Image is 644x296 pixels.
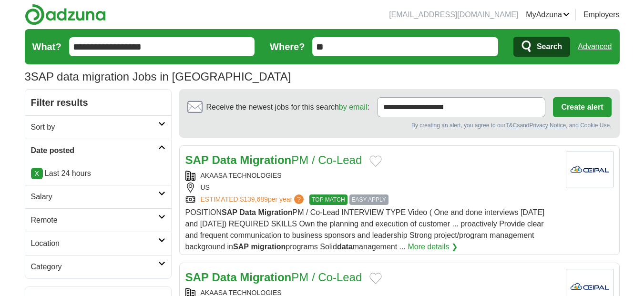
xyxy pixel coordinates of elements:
[339,103,368,111] a: by email
[185,271,362,284] a: SAP Data MigrationPM / Co-Lead
[369,155,382,167] button: Add to favorite jobs
[566,152,613,187] img: Company logo
[240,153,291,166] strong: Migration
[25,4,106,25] img: Adzuna logo
[309,194,347,205] span: TOP MATCH
[25,255,171,278] a: Category
[258,208,292,216] strong: Migration
[240,195,267,203] span: $139,689
[206,102,369,113] span: Receive the newest jobs for this search :
[25,232,171,255] a: Location
[240,271,291,284] strong: Migration
[222,208,237,216] strong: SAP
[526,9,570,20] a: MyAdzuna
[25,185,171,208] a: Salary
[31,168,165,179] p: Last 24 hours
[408,241,458,253] a: More details ❯
[233,243,249,251] strong: SAP
[185,208,545,251] span: POSITION PM / Co-Lead INTERVIEW TYPE Video ( One and done interviews [DATE] and [DATE]) REQUIRED ...
[25,115,171,139] a: Sort by
[31,214,158,226] h2: Remote
[25,68,31,85] span: 3
[505,122,520,129] a: T&Cs
[31,191,158,203] h2: Salary
[578,37,612,56] a: Advanced
[337,243,353,251] strong: data
[537,37,562,56] span: Search
[212,271,237,284] strong: Data
[239,208,256,216] strong: Data
[294,194,304,204] span: ?
[31,122,158,133] h2: Sort by
[251,243,286,251] strong: migration
[212,153,237,166] strong: Data
[25,70,291,83] h1: SAP data migration Jobs in [GEOGRAPHIC_DATA]
[187,121,612,130] div: By creating an alert, you agree to our and , and Cookie Use.
[185,183,558,193] div: US
[185,153,362,166] a: SAP Data MigrationPM / Co-Lead
[185,271,209,284] strong: SAP
[25,208,171,232] a: Remote
[369,273,382,284] button: Add to favorite jobs
[389,9,518,20] li: [EMAIL_ADDRESS][DOMAIN_NAME]
[25,90,171,115] h2: Filter results
[185,153,209,166] strong: SAP
[270,40,305,54] label: Where?
[31,261,158,273] h2: Category
[529,122,566,129] a: Privacy Notice
[349,194,388,205] span: EASY APPLY
[583,9,620,20] a: Employers
[32,40,61,54] label: What?
[553,97,611,117] button: Create alert
[31,145,158,156] h2: Date posted
[513,37,570,57] button: Search
[185,171,558,181] div: AKAASA TECHNOLOGIES
[31,168,43,179] a: X
[201,194,306,205] a: ESTIMATED:$139,689per year?
[31,238,158,249] h2: Location
[25,139,171,162] a: Date posted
